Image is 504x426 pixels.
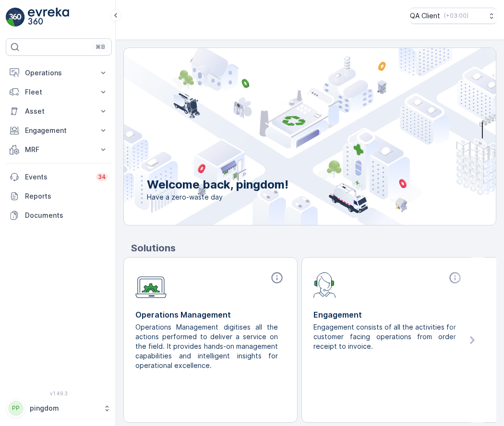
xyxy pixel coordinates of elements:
[25,145,93,154] p: MRF
[6,167,112,187] a: Events34
[410,8,496,24] button: QA Client(+03:00)
[25,68,93,78] p: Operations
[6,140,112,159] button: MRF
[28,8,69,27] img: logo_light-DOdMpM7g.png
[6,102,112,121] button: Asset
[6,398,112,418] button: PPpingdom
[25,191,108,201] p: Reports
[313,271,336,298] img: module-icon
[313,322,456,351] p: Engagement consists of all the activities for customer facing operations from order receipt to in...
[6,63,112,83] button: Operations
[96,43,105,51] p: ⌘B
[98,173,106,181] p: 34
[444,12,468,20] p: ( +03:00 )
[135,271,167,298] img: module-icon
[6,83,112,102] button: Fleet
[135,309,286,320] p: Operations Management
[313,309,464,320] p: Engagement
[25,87,93,97] p: Fleet
[25,126,93,135] p: Engagement
[6,187,112,206] a: Reports
[147,192,288,202] span: Have a zero-waste day
[131,241,496,255] p: Solutions
[25,106,93,116] p: Asset
[6,206,112,225] a: Documents
[8,401,24,416] div: PP
[25,211,108,220] p: Documents
[147,177,288,192] p: Welcome back, pingdom!
[6,390,112,396] span: v 1.49.3
[25,172,90,182] p: Events
[6,121,112,140] button: Engagement
[135,322,278,370] p: Operations Management digitises all the actions performed to deliver a service on the field. It p...
[81,48,496,225] img: city illustration
[410,11,440,21] p: QA Client
[30,403,98,413] p: pingdom
[6,8,25,27] img: logo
